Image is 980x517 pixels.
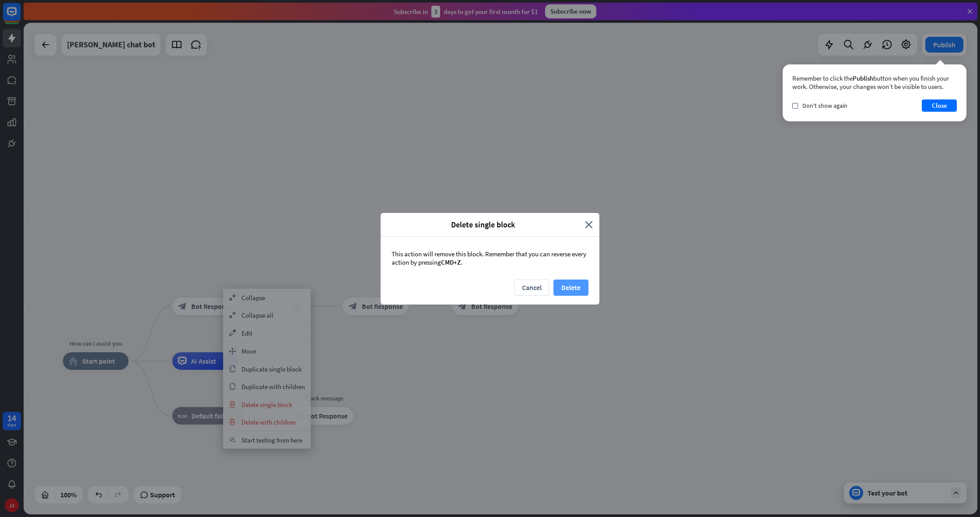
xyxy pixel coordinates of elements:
button: Open LiveChat chat widget [7,4,33,30]
i: close [585,220,593,230]
span: Delete single block [387,220,578,230]
button: Close [922,99,957,112]
span: Don't show again [802,102,847,110]
div: Remember to click the button when you finish your work. Otherwise, your changes won’t be visible ... [792,74,957,91]
span: Publish [853,74,873,82]
span: CMD+Z [441,258,461,266]
button: Delete [553,280,588,296]
button: Cancel [514,280,549,296]
div: This action will remove this block. Remember that you can reverse every action by pressing . [381,237,599,280]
